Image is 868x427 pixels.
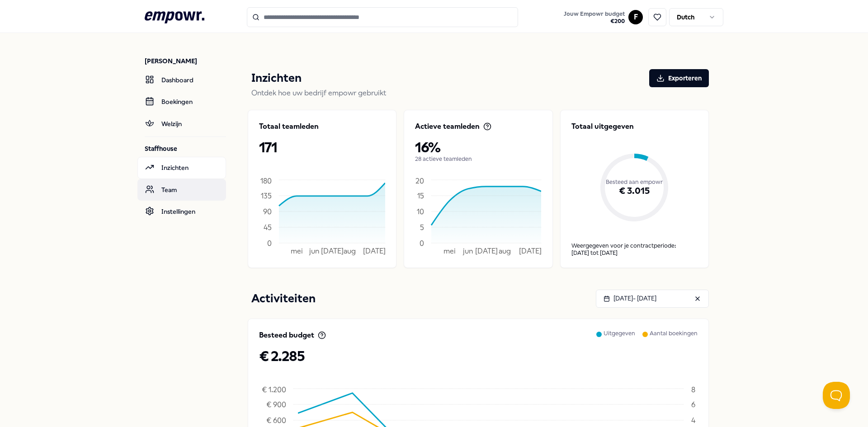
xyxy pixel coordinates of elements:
div: € 3.015 [571,161,698,221]
a: Team [137,179,226,201]
tspan: mei [291,247,303,255]
a: Welzijn [137,113,226,135]
a: Dashboard [137,69,226,91]
tspan: 10 [417,207,424,216]
tspan: mei [443,247,456,255]
tspan: 45 [264,223,272,231]
button: [DATE]- [DATE] [596,290,709,308]
tspan: 180 [260,177,272,185]
p: Uitgegeven [604,330,635,348]
p: Besteed budget [259,330,314,341]
p: Totaal uitgegeven [571,121,698,132]
input: Search for products, categories or subcategories [247,7,518,27]
p: 16% [415,139,541,155]
tspan: 8 [691,385,695,394]
tspan: 0 [267,239,272,247]
p: Aantal boekingen [650,330,698,348]
tspan: € 600 [266,416,286,424]
p: Actieve teamleden [415,121,480,132]
button: Jouw Empowr budget€200 [562,9,627,27]
tspan: jun [309,247,319,255]
p: Inzichten [251,69,302,87]
tspan: [DATE] [321,247,344,255]
tspan: 0 [420,239,424,247]
tspan: 90 [263,207,272,216]
a: Jouw Empowr budget€200 [560,8,628,27]
tspan: 135 [261,191,272,200]
span: € 200 [564,18,625,25]
p: Ontdek hoe uw bedrijf empowr gebruikt [251,87,709,99]
tspan: jun [462,247,473,255]
p: 28 actieve teamleden [415,155,541,163]
p: 171 [259,139,385,155]
tspan: aug [344,247,356,255]
div: Besteed aan empowr [571,143,698,221]
a: Inzichten [137,157,226,178]
tspan: 4 [691,416,696,424]
p: Staffhouse [145,144,226,153]
a: Instellingen [137,201,226,222]
tspan: 6 [691,400,695,408]
tspan: aug [499,247,511,255]
tspan: 5 [420,223,424,231]
span: Jouw Empowr budget [564,10,625,18]
p: [PERSON_NAME] [145,56,226,66]
tspan: 20 [415,177,424,185]
tspan: [DATE] [475,247,498,255]
tspan: [DATE] [519,247,542,255]
div: [DATE] - [DATE] [604,293,656,303]
tspan: € 1.200 [262,385,286,394]
div: [DATE] tot [DATE] [571,249,698,257]
tspan: 15 [417,191,424,200]
button: F [628,10,643,24]
p: Totaal teamleden [259,121,319,132]
p: € 2.285 [259,348,698,364]
p: Activiteiten [251,290,316,308]
p: Weergegeven voor je contractperiode: [571,242,698,249]
tspan: € 900 [266,400,286,408]
a: Boekingen [137,91,226,113]
tspan: [DATE] [363,247,386,255]
iframe: Help Scout Beacon - Open [823,382,850,409]
button: Exporteren [649,69,709,87]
